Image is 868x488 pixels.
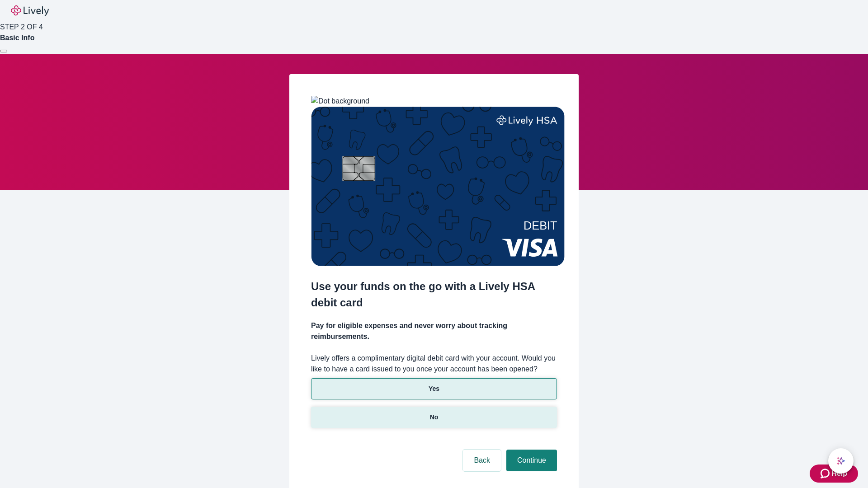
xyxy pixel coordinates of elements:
[831,468,847,479] span: Help
[11,5,49,16] img: Lively
[836,456,845,465] svg: Lively AI Assistant
[311,96,369,107] img: Dot background
[429,384,439,394] p: Yes
[311,353,557,375] label: Lively offers a complimentary digital debit card with your account. Would you like to have a card...
[463,450,501,471] button: Back
[311,378,557,399] button: Yes
[821,468,831,479] svg: Zendesk support icon
[430,413,439,422] p: No
[810,465,858,483] button: Zendesk support iconHelp
[311,320,557,342] h4: Pay for eligible expenses and never worry about tracking reimbursements.
[311,278,557,311] h2: Use your funds on the go with a Lively HSA debit card
[311,407,557,428] button: No
[828,448,854,474] button: chat
[506,450,557,471] button: Continue
[311,107,565,266] img: Debit card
